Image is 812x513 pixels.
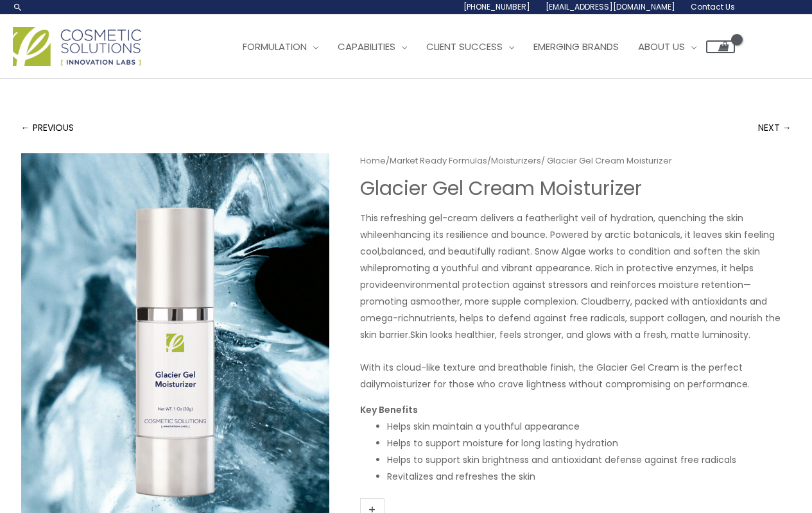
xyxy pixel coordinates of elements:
img: Cosmetic Solutions Logo [13,27,141,66]
span: promoting a youthful and vibrant appearance. Rich in protective enzymes, it helps provide [360,262,754,291]
span: This refreshing gel-cream delivers a featherlight veil of hydration, quenching the skin while [360,212,743,241]
a: Market Ready Formulas [390,155,487,167]
li: Helps to support moisture for long lasting hydration [387,435,791,451]
a: ← PREVIOUS [21,115,74,140]
p: ​ [360,210,791,343]
a: Search icon link [13,2,23,12]
a: Emerging Brands [524,28,628,66]
a: NEXT → [758,115,791,140]
a: Capabilities [328,28,417,66]
a: About Us [628,28,706,66]
span: Contact Us [691,1,735,12]
p: ​ [360,359,791,392]
span: Formulation [243,40,307,53]
a: Moisturizers [491,155,541,167]
span: [PHONE_NUMBER] [463,1,530,12]
a: Home [360,155,386,167]
h1: Glacier Gel Cream Moisturizer [360,177,791,200]
a: Client Success [417,28,524,66]
span: [EMAIL_ADDRESS][DOMAIN_NAME] [546,1,675,12]
li: Revitalizes and refreshes the skin [387,468,791,485]
span: Client Success [426,40,503,53]
span: Capabilities [338,40,395,53]
strong: Key Benefits [360,403,418,416]
span: nutrients, helps to defend against free radicals, support collagen, and nourish the skin barrier. [360,312,781,341]
span: environmental protection against stressors and reinforces moisture retention—promoting a [360,278,751,308]
a: View Shopping Cart, empty [706,40,735,53]
span: With its cloud-like texture and breathable finish, the Glacier Gel Cream is the perfect daily [360,361,743,391]
nav: Site Navigation [223,28,735,66]
span: moisturizer for those who crave lightness without compromising on performance. [381,378,750,391]
nav: Breadcrumb [360,153,791,169]
span: Skin looks healthier, feels stronger, and glows with a fresh, matte luminosity. [410,328,750,341]
li: Helps skin maintain a youthful appearance [387,418,791,435]
span: smoother, more supple complexion. Cloudberry, packed with antioxidants and omega-rich [360,295,767,324]
span: Emerging Brands [533,40,619,53]
a: Formulation [233,28,328,66]
span: About Us [638,40,685,53]
span: enhancing its resilience and bounce. Powered by arctic botanicals, it leaves skin feeling cool, [360,228,775,258]
li: Helps to support skin brightness and antioxidant defense against free radicals [387,451,791,468]
span: balanced, and beautifully radiant. Snow Algae works to condition and soften the skin while [360,245,760,274]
